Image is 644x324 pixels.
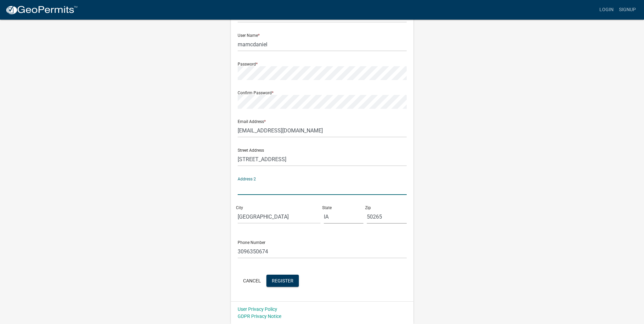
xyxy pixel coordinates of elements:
[272,278,293,283] span: Register
[238,314,281,319] a: GDPR Privacy Notice
[238,306,277,312] a: User Privacy Policy
[597,3,616,16] a: Login
[266,275,299,287] button: Register
[238,275,266,287] button: Cancel
[616,3,639,16] a: Signup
